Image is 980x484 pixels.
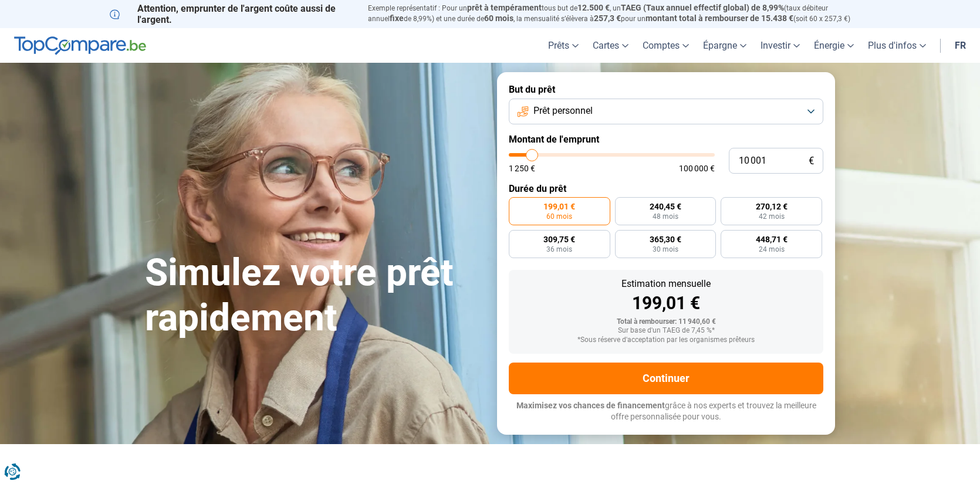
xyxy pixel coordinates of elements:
span: 199,01 € [543,202,575,211]
span: 240,45 € [650,202,681,211]
span: Prêt personnel [533,104,593,117]
span: 42 mois [759,213,785,220]
label: Montant de l'emprunt [509,134,823,145]
span: 257,3 € [594,13,621,23]
span: 48 mois [653,213,678,220]
span: montant total à rembourser de 15.438 € [646,13,793,23]
img: TopCompare [14,36,146,55]
label: But du prêt [509,84,823,95]
span: 1 250 € [509,164,535,172]
span: fixe [390,13,404,23]
a: Cartes [586,28,636,63]
span: 100 000 € [679,164,715,172]
span: 24 mois [759,246,785,253]
span: 60 mois [546,213,572,220]
span: € [809,156,814,166]
span: 365,30 € [650,235,681,243]
span: 30 mois [653,246,678,253]
button: Continuer [509,363,823,394]
button: Prêt personnel [509,99,823,124]
a: Comptes [636,28,696,63]
div: 199,01 € [518,295,814,312]
h1: Simulez votre prêt rapidement [145,251,483,341]
label: Durée du prêt [509,183,823,194]
a: Énergie [807,28,861,63]
a: Plus d'infos [861,28,933,63]
a: Prêts [541,28,586,63]
span: Maximisez vos chances de financement [516,401,665,410]
p: Exemple représentatif : Pour un tous but de , un (taux débiteur annuel de 8,99%) et une durée de ... [368,3,870,24]
div: Total à rembourser: 11 940,60 € [518,318,814,326]
a: Investir [753,28,807,63]
span: 60 mois [484,13,513,23]
span: TAEG (Taux annuel effectif global) de 8,99% [621,3,784,12]
span: 448,71 € [756,235,788,243]
p: Attention, emprunter de l'argent coûte aussi de l'argent. [110,3,354,25]
span: 270,12 € [756,202,788,211]
span: 12.500 € [577,3,610,12]
div: *Sous réserve d'acceptation par les organismes prêteurs [518,336,814,344]
p: grâce à nos experts et trouvez la meilleure offre personnalisée pour vous. [509,400,823,423]
a: Épargne [696,28,753,63]
span: prêt à tempérament [467,3,542,12]
div: Sur base d'un TAEG de 7,45 %* [518,327,814,335]
span: 36 mois [546,246,572,253]
div: Estimation mensuelle [518,279,814,289]
a: fr [948,28,973,63]
span: 309,75 € [543,235,575,243]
